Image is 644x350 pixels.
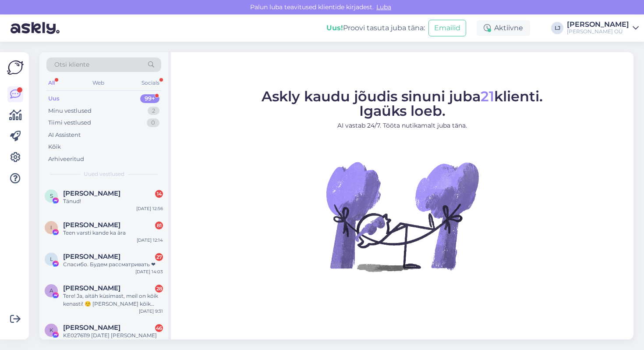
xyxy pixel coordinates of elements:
div: Arhiveeritud [48,155,84,164]
div: Uus [48,94,60,103]
span: S [50,193,53,199]
div: Minu vestlused [48,107,92,115]
div: 81 [155,221,163,229]
p: AI vastab 24/7. Tööta nutikamalt juba täna. [262,121,543,130]
div: Socials [140,77,161,89]
span: Laura Sarep [63,253,120,261]
div: [DATE] 14:03 [135,268,163,275]
div: [DATE] 12:56 [136,205,163,212]
div: [PERSON_NAME] OÜ [567,28,629,35]
div: 46 [155,324,163,332]
span: Karl Kuuskla [63,324,120,332]
a: [PERSON_NAME][PERSON_NAME] OÜ [567,21,639,35]
span: 21 [481,88,494,105]
span: I [50,224,52,231]
div: Tere! Ja, aitäh küsimast, meil on kõik kenasti! ☺️ [PERSON_NAME] kõik [PERSON_NAME] istuma ka! [63,292,163,308]
div: 14 [155,190,163,198]
div: Tiimi vestlused [48,118,91,127]
div: 2 [148,107,159,115]
div: Tänud! [63,197,163,205]
b: Uus! [326,24,343,32]
img: Askly Logo [7,59,24,76]
div: [PERSON_NAME] [567,21,629,28]
div: 99+ [140,94,159,103]
span: Isabel Nee [63,221,120,229]
div: Aktiivne [477,20,530,36]
div: Proovi tasuta juba täna: [326,23,425,33]
img: No Chat active [323,137,481,295]
span: Luba [374,3,394,11]
button: Emailid [428,20,466,36]
span: Otsi kliente [54,60,89,69]
div: [DATE] 9:31 [139,308,163,314]
div: 27 [155,253,163,261]
span: Sten Maalinn [63,189,120,197]
div: AI Assistent [48,131,81,139]
div: 0 [147,118,159,127]
span: Uued vestlused [84,170,124,178]
span: K [50,327,53,333]
div: Kõik [48,143,61,151]
span: Askly kaudu jõudis sinuni juba klienti. Igaüks loeb. [262,88,543,119]
span: L [50,256,53,262]
div: Web [91,77,106,89]
div: [DATE] 12:14 [137,237,163,243]
div: LJ [551,22,563,34]
span: Ainika Bobrovskaja [63,284,120,292]
div: Спасибо. Будем рассматривать ❤ [63,261,163,268]
div: Teen varsti kande ka ära [63,229,163,237]
div: KE0276119 [DATE] [PERSON_NAME] [63,332,163,339]
div: All [46,77,57,89]
span: A [50,287,53,294]
div: 28 [155,285,163,293]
